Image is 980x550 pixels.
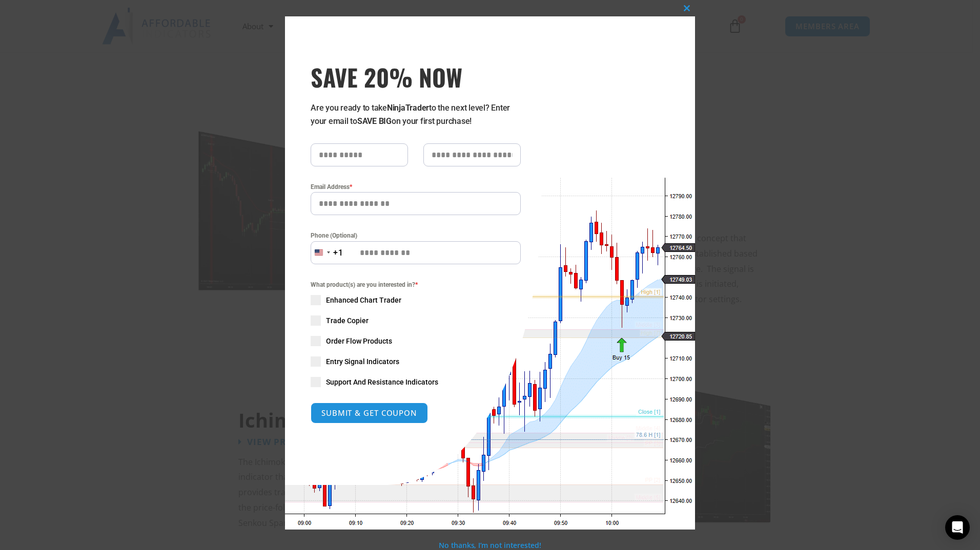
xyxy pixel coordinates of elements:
span: Enhanced Chart Trader [326,295,401,305]
a: No thanks, I’m not interested! [439,540,541,550]
label: Enhanced Chart Trader [311,295,521,305]
label: Trade Copier [311,315,521,326]
label: Entry Signal Indicators [311,356,521,367]
span: What product(s) are you interested in? [311,280,521,290]
button: Selected country [311,241,343,264]
span: Trade Copier [326,315,369,326]
label: Phone (Optional) [311,230,521,241]
button: SUBMIT & GET COUPON [311,403,428,424]
span: Order Flow Products [326,336,392,346]
div: Open Intercom Messenger [945,515,970,540]
h3: SAVE 20% NOW [311,62,521,91]
label: Support And Resistance Indicators [311,377,521,387]
strong: SAVE BIG [357,116,392,126]
label: Order Flow Products [311,336,521,346]
label: Email Address [311,182,521,192]
span: Support And Resistance Indicators [326,377,438,387]
span: Entry Signal Indicators [326,356,399,367]
p: Are you ready to take to the next level? Enter your email to on your first purchase! [311,101,521,128]
strong: NinjaTrader [387,103,429,113]
div: +1 [333,246,343,260]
